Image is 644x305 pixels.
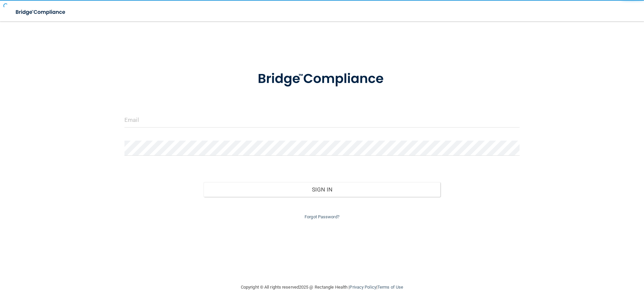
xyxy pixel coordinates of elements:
input: Email [124,112,520,128]
a: Forgot Password? [305,214,339,219]
img: bridge_compliance_login_screen.278c3ca4.svg [244,62,400,96]
div: Copyright © All rights reserved 2025 @ Rectangle Health | | [200,277,444,298]
img: bridge_compliance_login_screen.278c3ca4.svg [10,5,72,19]
button: Sign In [204,182,441,197]
a: Terms of Use [377,285,403,290]
a: Privacy Policy [350,285,376,290]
